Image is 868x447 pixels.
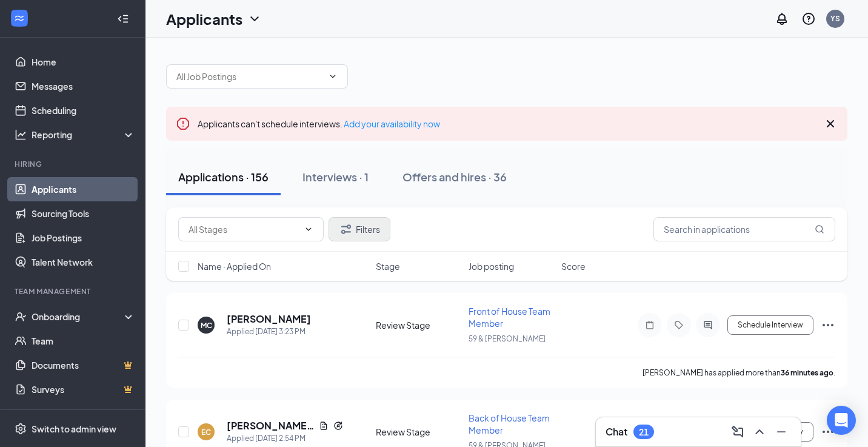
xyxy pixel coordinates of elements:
input: All Job Postings [176,70,323,83]
a: Team [32,329,135,353]
span: 59 & [PERSON_NAME] [469,334,546,343]
a: Messages [32,74,135,98]
svg: ChevronDown [247,12,262,26]
div: Offers and hires · 36 [402,169,507,184]
svg: Ellipses [821,425,835,439]
div: 21 [639,427,649,437]
svg: ComposeMessage [730,425,745,439]
input: Search in applications [653,217,835,241]
h1: Applicants [166,8,242,29]
svg: MagnifyingGlass [815,224,824,234]
svg: ChevronDown [304,224,313,234]
input: All Stages [189,223,299,236]
svg: Minimize [774,425,789,439]
span: Stage [376,260,400,272]
a: Talent Network [32,250,135,274]
div: Reporting [32,129,136,141]
div: Team Management [15,286,133,297]
svg: Note [643,320,657,330]
svg: WorkstreamLogo [13,12,25,24]
svg: Analysis [15,129,27,141]
span: Score [561,260,586,272]
span: Job posting [469,260,514,272]
h3: Chat [606,425,627,439]
div: Review Stage [376,319,461,331]
span: Back of House Team Member [469,412,550,435]
svg: Settings [15,423,27,435]
p: [PERSON_NAME] has applied more than . [643,368,835,378]
h5: [PERSON_NAME] [227,312,311,326]
h5: [PERSON_NAME] Cloud [227,419,314,432]
svg: Tag [672,320,686,330]
div: Hiring [15,159,133,169]
a: DocumentsCrown [32,353,135,377]
div: Applied [DATE] 2:54 PM [227,432,343,445]
button: Filter Filters [329,217,390,241]
svg: Filter [339,222,353,237]
div: Applications · 156 [178,169,269,184]
div: Review Stage [376,426,461,438]
div: Onboarding [32,311,125,323]
a: Add your availability now [344,118,440,129]
svg: Reapply [333,421,343,431]
div: Applied [DATE] 3:23 PM [227,326,311,338]
svg: Error [176,116,190,131]
svg: ChevronDown [328,72,338,81]
svg: Cross [823,116,838,131]
a: Sourcing Tools [32,201,135,226]
svg: UserCheck [15,311,27,323]
svg: Notifications [775,12,789,26]
svg: Collapse [117,13,129,25]
a: Home [32,50,135,74]
button: Minimize [772,422,791,442]
svg: ChevronUp [752,425,767,439]
span: Front of House Team Member [469,306,550,329]
a: SurveysCrown [32,377,135,402]
svg: Document [319,421,329,431]
div: EC [201,427,211,437]
a: Applicants [32,177,135,201]
div: Interviews · 1 [302,169,369,184]
button: Schedule Interview [727,315,813,335]
div: MC [201,320,212,331]
button: ChevronUp [750,422,769,442]
svg: Ellipses [821,318,835,332]
div: Switch to admin view [32,423,116,435]
div: YS [830,13,840,24]
a: Job Postings [32,226,135,250]
a: Scheduling [32,98,135,123]
div: Open Intercom Messenger [827,406,856,435]
b: 36 minutes ago [781,368,833,377]
svg: QuestionInfo [801,12,816,26]
button: ComposeMessage [728,422,747,442]
span: Applicants can't schedule interviews. [198,118,440,129]
svg: ActiveChat [701,320,715,330]
span: Name · Applied On [198,260,271,272]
